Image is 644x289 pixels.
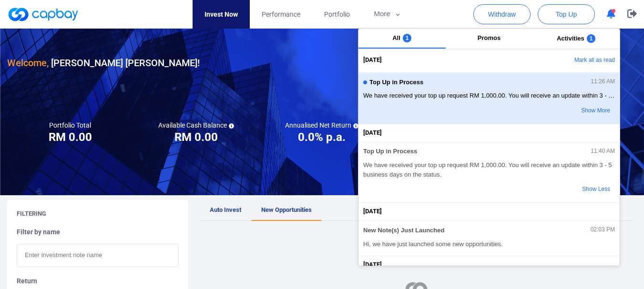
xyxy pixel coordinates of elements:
h3: RM 0.00 [49,130,92,145]
span: 1 [587,34,596,43]
button: Top Up in Process11:26 AMWe have received your top up request RM 1,000.00. You will receive an up... [358,72,620,124]
h3: RM 0.00 [174,130,218,145]
button: New Note(s) Just Launched02:03 PMHi, we have just launched some new opportunities. [358,220,620,256]
span: We have received your top up request RM 1,000.00. You will receive an update within 3 - 5 busines... [363,160,615,179]
button: Promos [446,29,533,49]
h5: Filtering [17,209,46,218]
span: Performance [262,9,300,20]
h5: Filter by name [17,228,179,236]
span: Hi, we have just launched some new opportunities. [363,239,615,249]
input: Enter investment note name [17,244,179,267]
h5: Available Cash Balance [158,121,234,130]
span: Portfolio [324,9,350,20]
button: Withdraw [473,4,531,24]
span: Top Up [556,10,577,19]
span: Welcome, [7,57,49,69]
button: Activities1 [532,29,620,49]
span: Promos [478,34,501,41]
span: New Opportunities [261,206,312,213]
span: [DATE] [363,207,382,217]
span: [DATE] [363,55,382,65]
span: Auto Invest [210,206,241,213]
span: All [392,34,400,41]
span: 11:40 AM [591,148,615,155]
h5: Portfolio Total [49,121,91,130]
button: Top Up in Process11:40 AMWe have received your top up request RM 1,000.00. You will receive an up... [358,142,620,203]
h5: Annualised Net Return [285,121,358,130]
span: New Note(s) Just Launched [363,227,444,234]
span: We have received your top up request RM 1,000.00. You will receive an update within 3 - 5 business d [363,91,615,100]
h5: Return [17,277,179,285]
span: Top Up in Process [363,148,417,155]
span: Top Up in Process [369,79,423,86]
button: Top Up [538,4,595,24]
button: Show Less [540,181,615,198]
span: [DATE] [363,260,382,270]
span: 02:03 PM [591,227,615,233]
button: Show More [540,103,615,119]
span: 11:26 AM [591,79,615,85]
h3: 0.0% p.a. [298,130,346,145]
span: [DATE] [363,128,382,138]
span: 1 [403,34,412,42]
button: Mark all as read [517,52,620,69]
h3: [PERSON_NAME] [PERSON_NAME] ! [7,55,200,70]
span: Activities [557,35,584,42]
button: All1 [358,29,446,49]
